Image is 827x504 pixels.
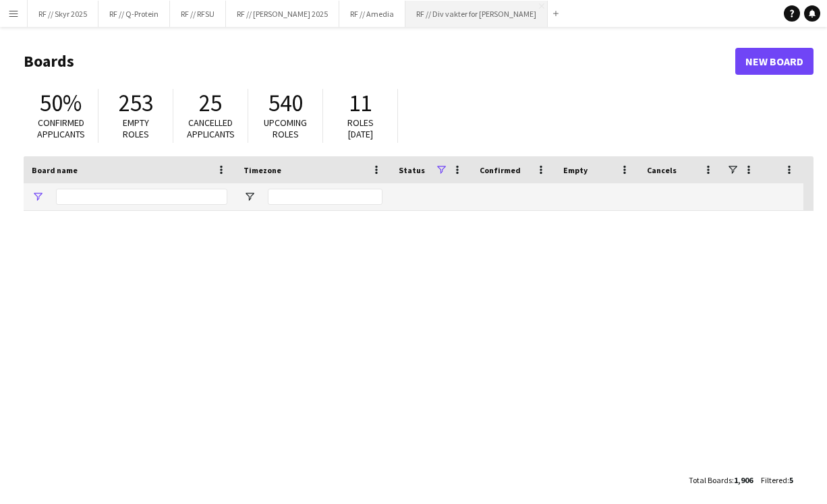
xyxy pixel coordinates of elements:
[647,165,677,175] span: Cancels
[28,1,98,27] button: RF // Skyr 2025
[405,1,548,27] button: RF // Div vakter for [PERSON_NAME]
[32,191,44,203] button: Open Filter Menu
[789,475,793,485] span: 5
[244,191,256,203] button: Open Filter Menu
[268,189,382,205] input: Timezone Filter Input
[32,165,78,175] span: Board name
[37,117,85,140] span: Confirmed applicants
[399,165,425,175] span: Status
[480,165,521,175] span: Confirmed
[761,467,793,493] div: :
[56,189,227,205] input: Board name Filter Input
[244,165,281,175] span: Timezone
[347,117,374,140] span: Roles [DATE]
[40,88,82,118] span: 50%
[226,1,339,27] button: RF // [PERSON_NAME] 2025
[339,1,405,27] button: RF // Amedia
[689,475,732,485] span: Total Boards
[268,88,303,118] span: 540
[349,88,372,118] span: 11
[187,117,235,140] span: Cancelled applicants
[24,51,735,71] h1: Boards
[199,88,222,118] span: 25
[734,475,753,485] span: 1,906
[123,117,149,140] span: Empty roles
[735,48,814,75] a: New Board
[689,467,753,493] div: :
[119,88,153,118] span: 253
[761,475,787,485] span: Filtered
[264,117,307,140] span: Upcoming roles
[563,165,588,175] span: Empty
[98,1,170,27] button: RF // Q-Protein
[170,1,226,27] button: RF // RFSU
